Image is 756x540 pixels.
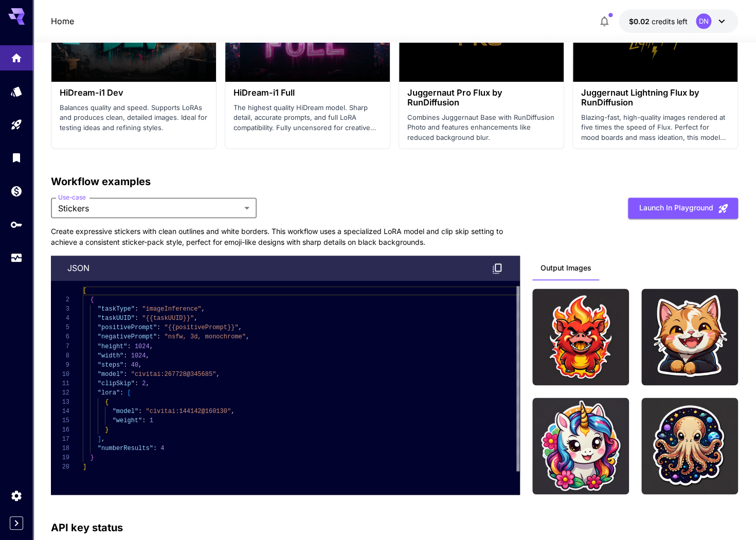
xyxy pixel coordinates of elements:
[51,360,69,369] div: 9
[541,263,591,273] span: Output Images
[120,389,123,396] span: :
[142,305,201,313] span: "imageInference"
[652,17,688,26] span: credits left
[51,406,69,416] div: 14
[83,463,86,470] span: ]
[194,315,197,322] span: ,
[619,9,738,33] button: $0.02045DN
[98,370,123,377] span: "model"
[51,388,69,397] div: 12
[51,341,69,351] div: 7
[165,333,246,340] span: "nsfw, 3d, monochrome"
[67,262,89,274] p: json
[202,305,205,313] span: ,
[113,417,142,424] span: "weight"
[641,398,738,494] img: octupus floating in universe sticker, emoji, stickers pack, outline, white borders, detailed, car...
[51,304,69,314] div: 3
[10,516,23,530] button: Expand sidebar
[135,343,150,350] span: 1024
[51,425,69,434] div: 16
[246,333,249,340] span: ,
[91,454,94,461] span: }
[10,489,23,502] div: Settings
[58,202,240,214] span: Stickers
[131,352,146,359] span: 1024
[146,352,150,359] span: ,
[105,426,109,433] span: }
[10,251,23,264] div: Usage
[407,88,555,107] h3: Juggernaut Pro Flux by RunDiffusion
[51,15,74,27] a: Home
[150,343,153,350] span: ,
[51,286,69,295] div: 1
[131,370,217,377] span: "civitai:267728@345685"
[58,193,85,202] label: Use-case
[98,333,157,340] span: "negativePrompt"
[10,85,23,98] div: Models
[135,315,138,322] span: :
[51,519,123,535] p: API key status
[83,287,86,294] span: [
[51,295,69,304] div: 2
[98,380,135,387] span: "clipSkip"
[123,361,127,368] span: :
[146,380,150,387] span: ,
[131,361,138,368] span: 40
[51,443,69,453] div: 18
[105,398,109,405] span: {
[581,88,729,107] h3: Juggernaut Lightning Flux by RunDiffusion
[51,453,69,462] div: 19
[142,380,146,387] span: 2
[51,379,69,388] div: 11
[51,397,69,406] div: 13
[98,444,153,452] span: "numberResults"
[216,370,220,377] span: ,
[142,417,146,424] span: :
[128,389,131,396] span: [
[98,361,123,368] span: "steps"
[10,50,23,63] div: Home
[233,88,382,98] h3: HiDream-i1 Full
[51,434,69,443] div: 17
[51,174,738,189] p: Workflow examples
[51,369,69,379] div: 10
[146,407,231,415] span: "civitai:144142@160130"
[157,324,160,331] span: :
[51,226,514,247] p: Create expressive stickers with clean outlines and white borders. This workflow uses a specialize...
[60,103,208,133] p: Balances quality and speed. Supports LoRAs and produces clean, detailed images. Ideal for testing...
[113,407,138,415] span: "model"
[123,352,127,359] span: :
[532,289,629,385] img: red angry pig with flames sticker, emoji, stickers pack, outline, white borders, detailed, cartoo...
[51,323,69,332] div: 5
[138,407,142,415] span: :
[629,17,652,26] span: $0.02
[98,324,157,331] span: "positivePrompt"
[60,88,208,98] h3: HiDream-i1 Dev
[51,351,69,360] div: 8
[532,398,629,494] img: cute happy unicorn sticker, emoji, stickers pack, outline, white borders, detailed, cartoon, blac...
[153,444,157,452] span: :
[10,151,23,164] div: Library
[98,435,101,442] span: ]
[581,113,729,143] p: Blazing-fast, high-quality images rendered at five times the speed of Flux. Perfect for mood boar...
[98,305,135,313] span: "taskType"
[641,289,738,385] a: cute cat laughting sticker, emoji, stickers pack, outline, white borders, detailed, cartoon, blac...
[51,15,74,27] nav: breadcrumb
[628,197,738,219] button: Launch in Playground
[51,314,69,323] div: 4
[98,343,128,350] span: "height"
[10,218,23,231] div: API Keys
[135,305,138,313] span: :
[407,113,555,143] p: Combines Juggernaut Base with RunDiffusion Photo and features enhancements like reduced backgroun...
[98,389,120,396] span: "lora"
[98,315,135,322] span: "taskUUID"
[98,352,123,359] span: "width"
[51,332,69,341] div: 6
[10,118,23,131] div: Playground
[150,417,153,424] span: 1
